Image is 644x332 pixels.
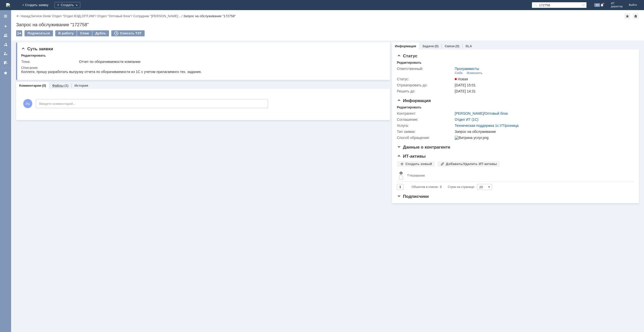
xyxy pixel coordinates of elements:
[2,40,10,49] a: Заявки в моей ответственности
[21,60,78,64] div: Тема:
[397,61,421,65] div: Редактировать
[422,44,434,48] a: Задачи
[55,2,80,8] div: Создать
[64,84,68,87] div: (1)
[21,14,30,18] a: Назад
[435,44,439,48] div: (0)
[21,54,46,58] div: Редактировать
[397,89,454,93] div: Решить до:
[412,185,439,189] span: Объектов в списке:
[42,84,46,87] div: (0)
[455,71,463,75] div: Себе
[6,3,10,7] a: Перейти на домашнюю страницу
[465,44,472,48] a: SLA
[455,44,459,48] div: (0)
[611,2,623,5] span: ИТ
[455,117,478,122] a: Отдел ИТ (1С)
[397,105,421,109] div: Редактировать
[52,14,95,18] a: Отдел "Отдел ВЭД,ОПТ,ИМ"
[16,22,639,27] div: Запрос на обслуживание "172758"
[397,130,454,134] div: Тип заявки:
[397,136,454,140] div: Способ обращения:
[19,84,41,87] a: Комментарии
[397,145,450,150] span: Данные о контрагенте
[79,60,381,64] div: Отчет по оборачиваемости компании
[133,14,181,18] a: Сотрудник "[PERSON_NAME]…
[23,99,32,108] span: Ид
[31,14,52,18] div: /
[397,117,454,122] div: Соглашение:
[2,50,10,58] a: Мои заявки
[397,194,429,199] span: Подписчики
[455,83,476,87] span: [DATE] 15:01
[397,67,454,71] div: Ответственный:
[594,3,600,7] span: 20
[455,77,468,81] span: Новая
[440,184,442,190] div: 0
[74,84,88,87] a: История
[397,124,454,128] div: Услуга:
[455,67,479,71] a: Программисты
[455,124,519,128] a: Техническая поддержка 1с:УТ/розница
[397,111,454,115] div: Контрагент:
[97,14,131,18] a: Отдел "Оптовый блок"
[611,5,623,8] span: директор
[52,14,97,18] div: /
[455,111,484,115] a: [PERSON_NAME]
[633,13,639,19] div: Сделать домашней страницей
[412,184,475,190] i: Строк на странице:
[455,111,508,115] div: /
[399,171,403,175] span: Настройки
[2,59,10,67] a: Мои согласования
[397,77,454,81] div: Статус:
[97,14,133,18] div: /
[2,22,10,30] a: Создать заявку
[183,14,236,18] div: Запрос на обслуживание "172758"
[21,66,382,70] div: Описание:
[455,89,476,93] span: [DATE] 14:31
[467,71,483,75] div: Изменить
[30,14,31,18] div: |
[410,174,425,177] div: Название
[485,111,508,115] a: Оптовый блок
[455,130,631,134] div: Запрос на обслуживание
[133,14,183,18] div: /
[581,2,586,7] span: Расширенный поиск
[16,30,22,36] div: Работа с массовостью
[397,154,426,159] span: ИТ-активы
[52,84,64,87] a: Файлы
[2,31,10,39] a: Заявки на командах
[6,3,10,7] img: logo
[455,136,489,140] img: Витрина услуг.png
[397,83,454,87] div: Отреагировать до:
[31,14,50,18] a: Service Desk
[397,98,431,103] span: Информация
[21,46,53,51] span: Суть заявки
[445,44,454,48] a: Связи
[405,169,630,182] th: Название
[395,44,416,48] a: Информация
[624,13,630,19] div: Добавить в избранное
[397,54,417,58] span: Статус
